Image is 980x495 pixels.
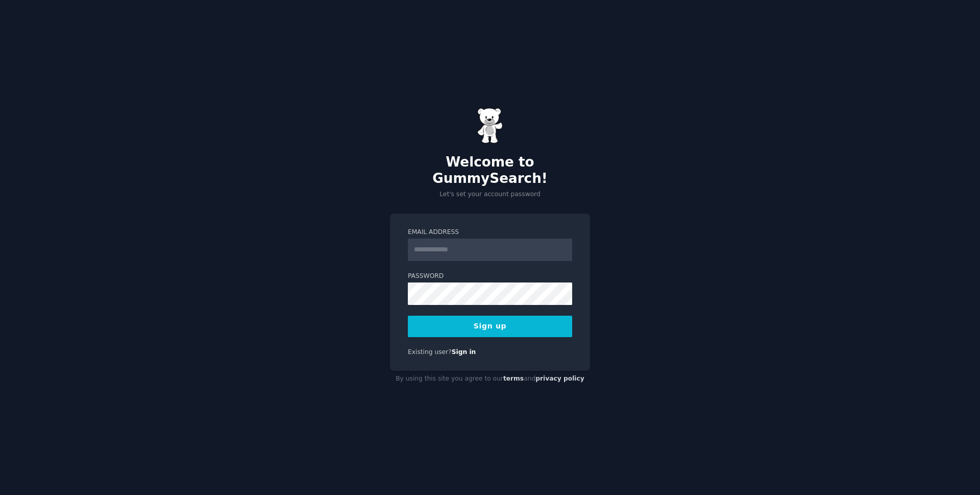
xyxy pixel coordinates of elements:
label: Email Address [408,228,572,237]
label: Password [408,272,572,281]
p: Let's set your account password [390,190,590,199]
a: privacy policy [535,375,584,382]
img: Gummy Bear [477,108,503,144]
span: Existing user? [408,348,452,356]
h2: Welcome to GummySearch! [390,154,590,186]
div: By using this site you agree to our and [390,371,590,387]
button: Sign up [408,316,572,337]
a: terms [503,375,524,382]
a: Sign in [452,348,476,356]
